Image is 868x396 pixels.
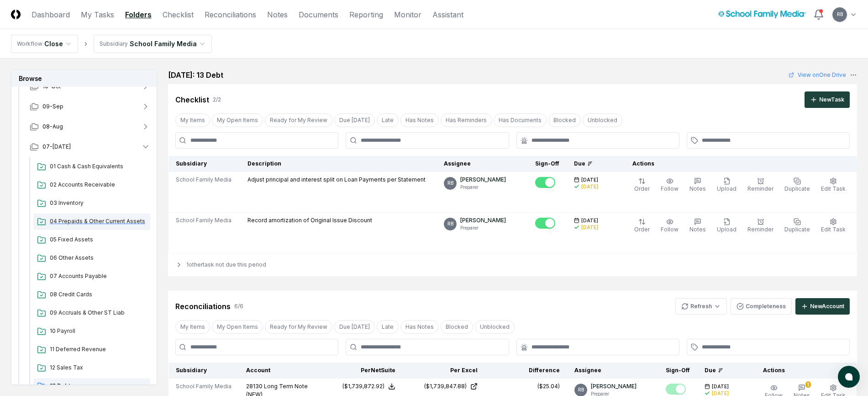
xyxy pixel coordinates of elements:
button: Follow [659,176,680,195]
button: Mark complete [535,177,555,188]
button: Blocked [548,113,581,127]
a: Assistant [432,9,463,20]
span: School Family Media [176,382,231,391]
button: Late [377,320,399,334]
button: Duplicate [783,216,812,235]
span: 12 Sales Tax [50,364,147,372]
div: Reconciliations [175,301,231,312]
button: Notes [688,176,708,195]
button: 09-Sep [22,96,158,117]
button: RB [831,6,848,23]
div: New Account [810,302,844,310]
span: RB [447,220,453,227]
span: 10 Payroll [50,327,147,335]
span: 03 Inventory [50,199,147,207]
div: Subsidiary [100,40,128,48]
span: Notes [689,185,706,192]
div: New Task [819,96,844,104]
button: Unblocked [475,320,515,334]
span: [DATE] [581,217,598,224]
p: Preparer [460,225,506,231]
span: RB [447,180,453,187]
span: 08-Aug [42,123,63,131]
button: 08-Aug [22,117,158,137]
a: Reconciliations [205,9,256,20]
a: ($1,739,847.88) [410,382,478,391]
span: 13 Debt [50,382,147,390]
span: Reminder [747,226,773,233]
a: Monitor [394,9,421,20]
span: School Family Media [176,216,231,225]
button: Has Documents [494,113,547,127]
span: Notes [689,226,706,233]
button: Ready for My Review [265,320,332,334]
div: Account [246,366,313,375]
a: 06 Other Assets [33,250,150,267]
span: Upload [717,185,736,192]
a: Dashboard [32,9,70,20]
span: Order [634,226,650,233]
button: Ready for My Review [265,113,332,127]
span: Duplicate [784,185,810,192]
button: Reminder [746,216,775,235]
div: [DATE] [581,183,598,190]
button: Due Today [334,113,375,127]
th: Description [240,156,437,172]
button: My Items [175,320,210,334]
th: Sign-Off [528,156,567,172]
button: My Open Items [212,320,263,334]
p: [PERSON_NAME] [460,216,506,225]
a: 11 Deferred Revenue [33,342,150,358]
th: Per NetSuite [321,363,403,379]
button: Completeness [731,298,792,315]
button: Edit Task [819,216,847,235]
a: Checklist [163,9,194,20]
button: Mark complete [535,218,555,229]
span: Duplicate [784,226,810,233]
span: 01 Cash & Cash Equivalents [50,162,147,171]
span: Reminder [747,185,773,192]
button: Has Notes [400,113,439,127]
a: 02 Accounts Receivable [33,177,150,193]
th: Assignee [567,363,658,379]
div: 1 [805,381,811,388]
button: Order [632,176,652,195]
span: RB [578,386,584,393]
span: Upload [717,226,736,233]
img: Logo [11,10,21,19]
button: Duplicate [783,176,812,195]
div: ($1,739,847.88) [424,382,467,391]
span: [DATE] [712,383,729,390]
div: Due [705,366,741,375]
nav: breadcrumb [11,35,212,53]
p: Adjust principal and interest split on Loan Payments per Statement [247,176,426,184]
button: Has Reminders [441,113,492,127]
span: 09-Sep [42,102,63,111]
button: Refresh [675,298,727,315]
button: NewTask [805,91,850,108]
button: Unblocked [583,113,622,127]
span: Edit Task [821,185,846,192]
span: 07 Accounts Payable [50,272,147,280]
div: Checklist [175,94,209,105]
a: Reporting [349,9,383,20]
button: Mark complete [666,384,686,395]
div: Actions [625,160,850,168]
span: Follow [661,226,679,233]
span: 28130 [246,383,263,390]
th: Sign-Off [658,363,697,379]
span: Edit Task [821,226,846,233]
span: 07-[DATE] [42,143,71,151]
span: 02 Accounts Receivable [50,181,147,189]
span: 11 Deferred Revenue [50,345,147,353]
a: My Tasks [81,9,114,20]
h3: Browse [11,70,157,87]
h2: [DATE]: 13 Debt [168,70,223,80]
button: Late [377,113,399,127]
a: Notes [267,9,288,20]
a: View onOne Drive [789,71,846,79]
p: [PERSON_NAME] [460,176,506,184]
button: ($1,739,872.92) [342,382,395,391]
a: 12 Sales Tax [33,360,150,376]
a: 09 Accruals & Other ST Liab [33,305,150,321]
